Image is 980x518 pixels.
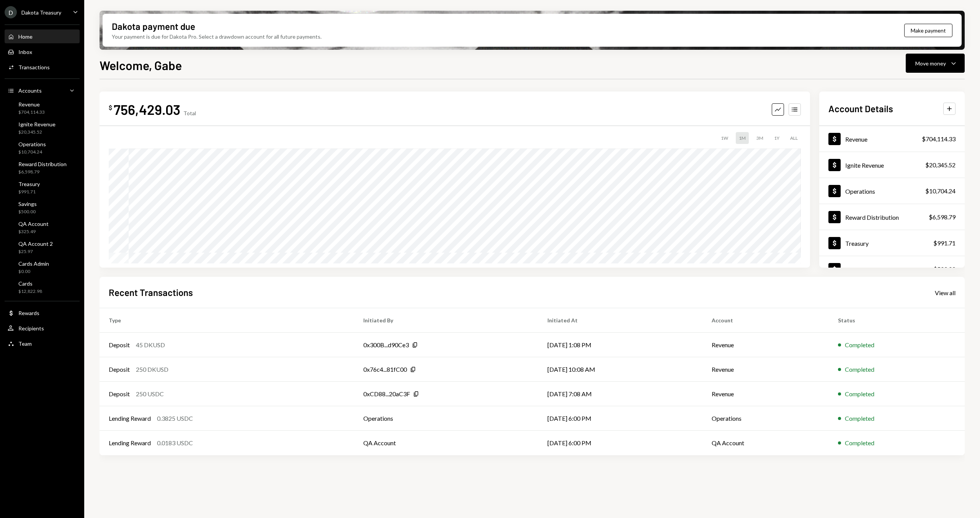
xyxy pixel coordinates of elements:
div: Completed [845,438,874,448]
td: [DATE] 6:00 PM [538,431,702,455]
div: Dakota payment due [112,20,195,33]
div: $704,114.33 [922,134,955,144]
a: Cards Admin$0.00 [5,258,80,276]
h2: Recent Transactions [109,286,193,299]
a: Team [5,337,80,350]
th: Type [100,308,354,333]
div: $12,822.98 [18,288,42,295]
a: Treasury$991.71 [819,230,965,256]
div: Revenue [845,136,867,143]
div: Reward Distribution [18,161,67,167]
div: Treasury [18,181,40,187]
td: Revenue [702,382,829,406]
div: 0.3825 USDC [157,414,193,423]
button: Make payment [904,24,952,37]
div: 250 DKUSD [136,365,168,374]
a: View all [935,288,955,297]
div: $20,345.52 [18,129,56,136]
td: [DATE] 6:00 PM [538,406,702,431]
div: $325.49 [18,229,49,235]
div: $10,704.24 [18,149,46,155]
a: QA Account 2$25.97 [5,238,80,257]
a: Accounts [5,83,80,97]
div: Completed [845,414,874,423]
div: Team [18,340,32,347]
div: 0xCD88...20aC3F [363,389,410,399]
a: Recipients [5,321,80,335]
th: Initiated At [538,308,702,333]
td: [DATE] 7:08 AM [538,382,702,406]
div: Rewards [18,310,39,316]
div: 0x76c4...81fC00 [363,365,407,374]
a: Revenue$704,114.33 [5,99,80,117]
div: D [5,6,17,18]
div: 0.0183 USDC [157,438,193,448]
div: Savings [845,266,865,273]
div: Lending Reward [109,438,151,448]
td: QA Account [702,431,829,455]
td: Revenue [702,333,829,357]
div: $6,598.79 [929,212,955,222]
a: Ignite Revenue$20,345.52 [819,152,965,178]
a: Savings$500.00 [5,198,80,217]
th: Account [702,308,829,333]
div: $991.71 [933,239,955,248]
td: Operations [702,406,829,431]
div: $25.97 [18,248,53,255]
th: Status [829,308,965,333]
div: Move money [915,59,946,67]
a: Reward Distribution$6,598.79 [819,204,965,230]
div: 756,429.03 [114,101,180,118]
div: Cards Admin [18,260,49,267]
div: Deposit [109,365,130,374]
a: Revenue$704,114.33 [819,126,965,152]
div: 3M [753,132,766,144]
div: Cards [18,280,42,287]
div: View all [935,289,955,297]
div: $991.71 [18,189,40,195]
a: Operations$10,704.24 [819,178,965,204]
a: Transactions [5,60,80,74]
a: Operations$10,704.24 [5,139,80,157]
button: Move money [906,54,965,73]
h1: Welcome, Gabe [100,57,182,73]
td: QA Account [354,431,538,455]
th: Initiated By [354,308,538,333]
div: Accounts [18,87,42,94]
div: $0.00 [18,268,49,275]
div: 0x300B...d90Ce3 [363,340,409,350]
h2: Account Details [828,102,893,115]
div: Transactions [18,64,50,70]
div: QA Account [18,221,49,227]
div: Operations [18,141,46,147]
a: QA Account$325.49 [5,218,80,237]
a: Cards$12,822.98 [5,278,80,296]
div: Treasury [845,240,869,247]
div: Completed [845,365,874,374]
div: Your payment is due for Dakota Pro. Select a drawdown account for all future payments. [112,33,322,41]
div: Home [18,33,33,40]
td: Operations [354,406,538,431]
a: Rewards [5,306,80,320]
div: $20,345.52 [925,160,955,170]
div: Total [183,110,196,116]
div: $10,704.24 [925,186,955,196]
div: Deposit [109,340,130,350]
a: Inbox [5,45,80,59]
div: $500.00 [18,209,37,215]
div: $6,598.79 [18,169,67,175]
div: Completed [845,389,874,399]
div: Reward Distribution [845,214,899,221]
div: Ignite Revenue [845,162,884,169]
div: Revenue [18,101,45,108]
div: $ [109,104,112,111]
div: $704,114.33 [18,109,45,116]
div: Lending Reward [109,414,151,423]
div: Inbox [18,49,32,55]
div: Ignite Revenue [18,121,56,127]
div: Deposit [109,389,130,399]
div: QA Account 2 [18,240,53,247]
a: Ignite Revenue$20,345.52 [5,119,80,137]
a: Treasury$991.71 [5,178,80,197]
div: 1W [718,132,731,144]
